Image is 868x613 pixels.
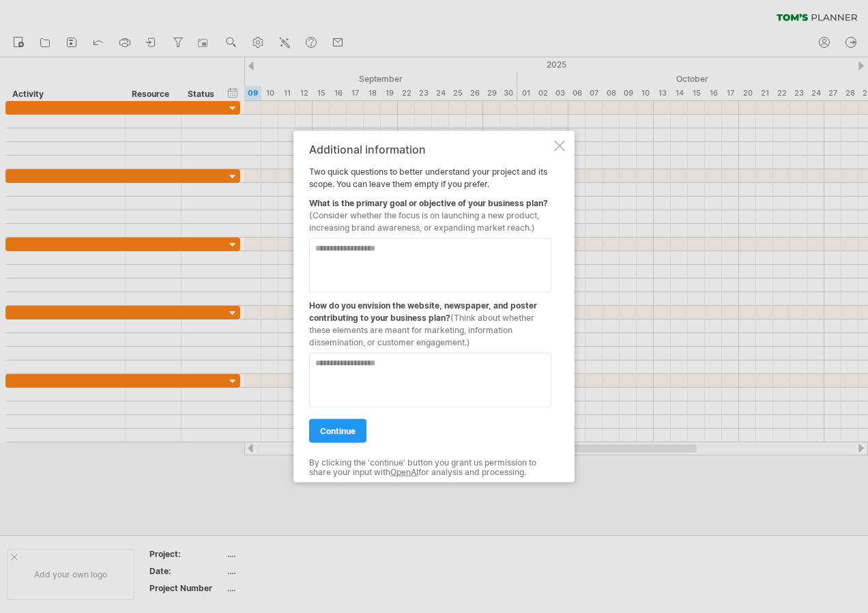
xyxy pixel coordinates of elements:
[309,293,551,349] div: How do you envision the website, newspaper, and poster contributing to your business plan?
[309,419,366,443] a: continue
[309,143,551,156] div: Additional information
[309,143,551,470] div: Two quick questions to better understand your project and its scope. You can leave them empty if ...
[320,426,356,436] span: continue
[309,458,551,478] div: By clicking the 'continue' button you grant us permission to share your input with for analysis a...
[309,210,539,233] span: (Consider whether the focus is on launching a new product, increasing brand awareness, or expandi...
[309,313,534,347] span: (Think about whether these elements are meant for marketing, information dissemination, or custom...
[309,190,551,234] div: What is the primary goal or objective of your business plan?
[390,467,418,477] a: OpenAI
